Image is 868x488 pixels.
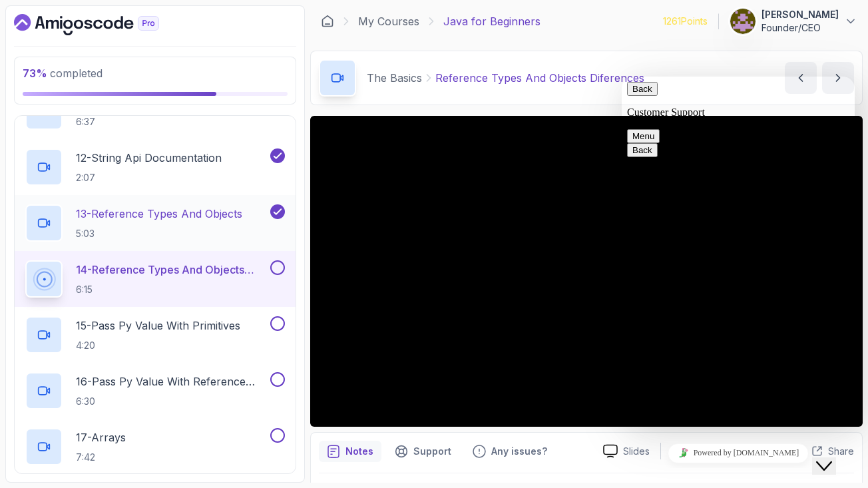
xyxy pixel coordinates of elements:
[822,62,854,94] button: next content
[14,14,190,35] a: Dashboard
[76,283,268,296] p: 6:15
[76,227,242,240] p: 5:03
[663,15,708,28] p: 1261 Points
[321,15,334,28] a: Dashboard
[25,316,285,354] button: 15-Pass Py Value With Primitives4:20
[367,70,422,86] p: The Basics
[76,115,125,128] p: 6:37
[23,67,103,80] span: completed
[76,339,240,352] p: 4:20
[76,318,240,334] p: 15 - Pass Py Value With Primitives
[76,395,268,408] p: 6:30
[443,13,541,29] p: Java for Beginners
[345,445,373,458] p: Notes
[76,206,242,222] p: 13 - Reference Types And Objects
[25,260,285,298] button: 14-Reference Types And Objects Diferences6:15
[76,262,268,278] p: 14 - Reference Types And Objects Diferences
[730,8,857,35] button: user profile image[PERSON_NAME]Founder/CEO
[812,435,855,475] iframe: chat widget
[435,70,644,86] p: Reference Types And Objects Diferences
[25,372,285,409] button: 16-Pass Py Value With Reference Types6:30
[23,67,47,80] span: 73 %
[465,441,555,462] button: Feedback button
[76,373,268,389] p: 16 - Pass Py Value With Reference Types
[491,445,547,458] p: Any issues?
[761,8,839,21] p: [PERSON_NAME]
[76,451,126,464] p: 7:42
[387,441,459,462] button: Support button
[761,21,839,35] p: Founder/CEO
[413,445,451,458] p: Support
[310,116,863,427] iframe: 14 - Reference Types and Objects Diferences
[76,429,126,445] p: 17 - Arrays
[785,62,817,94] button: previous content
[319,441,381,462] button: notes button
[25,204,285,242] button: 13-Reference Types And Objects5:03
[76,171,222,184] p: 2:07
[25,148,285,186] button: 12-String Api Documentation2:07
[358,13,419,29] a: My Courses
[76,150,222,166] p: 12 - String Api Documentation
[622,438,855,468] iframe: chat widget
[592,444,660,458] a: Slides
[622,77,855,423] iframe: chat widget
[25,428,285,465] button: 17-Arrays7:42
[730,9,756,34] img: user profile image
